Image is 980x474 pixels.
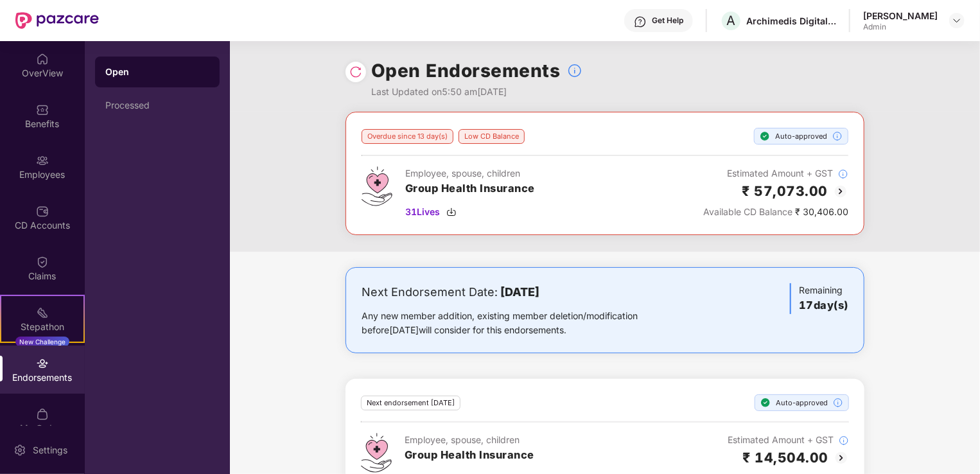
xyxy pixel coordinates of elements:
img: svg+xml;base64,PHN2ZyBpZD0iU2V0dGluZy0yMHgyMCIgeG1sbnM9Imh0dHA6Ly93d3cudzMub3JnLzIwMDAvc3ZnIiB3aW... [13,444,26,457]
h1: Open Endorsements [371,57,561,85]
img: svg+xml;base64,PHN2ZyB4bWxucz0iaHR0cDovL3d3dy53My5vcmcvMjAwMC9zdmciIHdpZHRoPSI0Ny43MTQiIGhlaWdodD... [361,433,392,473]
div: Employee, spouse, children [405,433,534,447]
img: svg+xml;base64,PHN2ZyBpZD0iTXlfT3JkZXJzIiBkYXRhLW5hbWU9Ik15IE9yZGVycyIgeG1sbnM9Imh0dHA6Ly93d3cudz... [36,408,49,421]
div: Estimated Amount + GST [703,166,848,180]
div: Last Updated on 5:50 am[DATE] [371,85,582,99]
span: A [727,13,736,28]
span: 31 Lives [405,205,440,219]
img: svg+xml;base64,PHN2ZyBpZD0iSW5mb18tXzMyeDMyIiBkYXRhLW5hbWU9IkluZm8gLSAzMngzMiIgeG1sbnM9Imh0dHA6Ly... [839,435,849,446]
h2: ₹ 57,073.00 [742,180,828,202]
div: Employee, spouse, children [405,166,535,180]
span: Available CD Balance [703,206,792,217]
div: Open [105,66,209,78]
div: New Challenge [15,337,69,347]
div: Processed [105,100,209,110]
div: Auto-approved [754,128,848,145]
div: Next endorsement [DATE] [361,396,460,410]
div: Next Endorsement Date: [362,283,678,301]
img: svg+xml;base64,PHN2ZyBpZD0iQmFjay0yMHgyMCIgeG1sbnM9Imh0dHA6Ly93d3cudzMub3JnLzIwMDAvc3ZnIiB3aWR0aD... [833,184,848,199]
div: ₹ 30,406.00 [703,205,848,219]
img: svg+xml;base64,PHN2ZyB4bWxucz0iaHR0cDovL3d3dy53My5vcmcvMjAwMC9zdmciIHdpZHRoPSIyMSIgaGVpZ2h0PSIyMC... [36,306,49,319]
b: [DATE] [500,285,539,299]
div: Overdue since 13 day(s) [362,129,453,144]
div: Settings [29,444,71,457]
div: Any new member addition, existing member deletion/modification before [DATE] will consider for th... [362,309,678,337]
img: svg+xml;base64,PHN2ZyBpZD0iU3RlcC1Eb25lLTE2eDE2IiB4bWxucz0iaHR0cDovL3d3dy53My5vcmcvMjAwMC9zdmciIH... [760,131,770,141]
img: svg+xml;base64,PHN2ZyBpZD0iQmFjay0yMHgyMCIgeG1sbnM9Imh0dHA6Ly93d3cudzMub3JnLzIwMDAvc3ZnIiB3aWR0aD... [834,450,849,466]
img: svg+xml;base64,PHN2ZyBpZD0iRW1wbG95ZWVzIiB4bWxucz0iaHR0cDovL3d3dy53My5vcmcvMjAwMC9zdmciIHdpZHRoPS... [36,154,49,167]
div: Stepathon [1,320,83,333]
img: svg+xml;base64,PHN2ZyBpZD0iQ0RfQWNjb3VudHMiIGRhdGEtbmFtZT0iQ0QgQWNjb3VudHMiIHhtbG5zPSJodHRwOi8vd3... [36,205,49,218]
img: svg+xml;base64,PHN2ZyBpZD0iQmVuZWZpdHMiIHhtbG5zPSJodHRwOi8vd3d3LnczLm9yZy8yMDAwL3N2ZyIgd2lkdGg9Ij... [36,103,49,116]
img: svg+xml;base64,PHN2ZyBpZD0iRG93bmxvYWQtMzJ4MzIiIHhtbG5zPSJodHRwOi8vd3d3LnczLm9yZy8yMDAwL3N2ZyIgd2... [446,207,457,217]
div: Get Help [652,15,683,26]
img: svg+xml;base64,PHN2ZyBpZD0iSW5mb18tXzMyeDMyIiBkYXRhLW5hbWU9IkluZm8gLSAzMngzMiIgeG1sbnM9Imh0dHA6Ly... [833,398,843,408]
img: svg+xml;base64,PHN2ZyBpZD0iSW5mb18tXzMyeDMyIiBkYXRhLW5hbWU9IkluZm8gLSAzMngzMiIgeG1sbnM9Imh0dHA6Ly... [567,63,582,78]
div: Remaining [790,283,848,314]
img: svg+xml;base64,PHN2ZyBpZD0iSW5mb18tXzMyeDMyIiBkYXRhLW5hbWU9IkluZm8gLSAzMngzMiIgeG1sbnM9Imh0dHA6Ly... [838,169,848,179]
h2: ₹ 14,504.00 [743,447,829,468]
div: Low CD Balance [459,129,525,144]
img: svg+xml;base64,PHN2ZyBpZD0iUmVsb2FkLTMyeDMyIiB4bWxucz0iaHR0cDovL3d3dy53My5vcmcvMjAwMC9zdmciIHdpZH... [349,66,362,78]
h3: 17 day(s) [799,297,848,314]
div: Auto-approved [755,394,849,411]
img: svg+xml;base64,PHN2ZyB4bWxucz0iaHR0cDovL3d3dy53My5vcmcvMjAwMC9zdmciIHdpZHRoPSI0Ny43MTQiIGhlaWdodD... [362,166,392,206]
img: svg+xml;base64,PHN2ZyBpZD0iU3RlcC1Eb25lLTE2eDE2IiB4bWxucz0iaHR0cDovL3d3dy53My5vcmcvMjAwMC9zdmciIH... [760,398,771,408]
div: Estimated Amount + GST [704,433,849,447]
img: svg+xml;base64,PHN2ZyBpZD0iSG9tZSIgeG1sbnM9Imh0dHA6Ly93d3cudzMub3JnLzIwMDAvc3ZnIiB3aWR0aD0iMjAiIG... [36,53,49,66]
img: svg+xml;base64,PHN2ZyBpZD0iRHJvcGRvd24tMzJ4MzIiIHhtbG5zPSJodHRwOi8vd3d3LnczLm9yZy8yMDAwL3N2ZyIgd2... [952,15,962,26]
h3: Group Health Insurance [405,447,534,464]
img: svg+xml;base64,PHN2ZyBpZD0iSGVscC0zMngzMiIgeG1sbnM9Imh0dHA6Ly93d3cudzMub3JnLzIwMDAvc3ZnIiB3aWR0aD... [634,15,647,28]
img: svg+xml;base64,PHN2ZyBpZD0iRW5kb3JzZW1lbnRzIiB4bWxucz0iaHR0cDovL3d3dy53My5vcmcvMjAwMC9zdmciIHdpZH... [36,357,49,370]
img: svg+xml;base64,PHN2ZyBpZD0iQ2xhaW0iIHhtbG5zPSJodHRwOi8vd3d3LnczLm9yZy8yMDAwL3N2ZyIgd2lkdGg9IjIwIi... [36,256,49,268]
div: Admin [863,22,938,32]
h3: Group Health Insurance [405,180,535,197]
div: [PERSON_NAME] [863,10,938,22]
img: New Pazcare Logo [15,12,99,29]
div: Archimedis Digital Private Limited [746,15,836,27]
img: svg+xml;base64,PHN2ZyBpZD0iSW5mb18tXzMyeDMyIiBkYXRhLW5hbWU9IkluZm8gLSAzMngzMiIgeG1sbnM9Imh0dHA6Ly... [832,131,843,141]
